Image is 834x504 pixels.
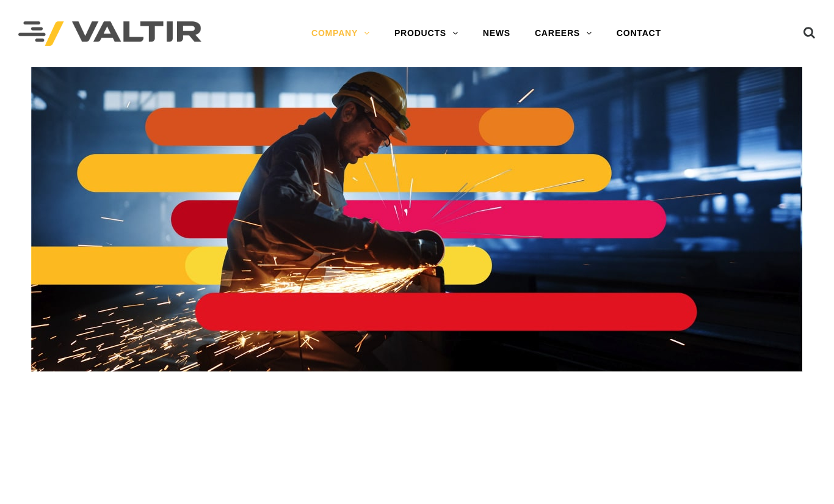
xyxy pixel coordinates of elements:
[604,21,673,46] a: CONTACT
[471,21,523,46] a: NEWS
[299,21,382,46] a: COMPANY
[523,21,604,46] a: CAREERS
[18,21,201,46] img: Valtir
[382,21,471,46] a: PRODUCTS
